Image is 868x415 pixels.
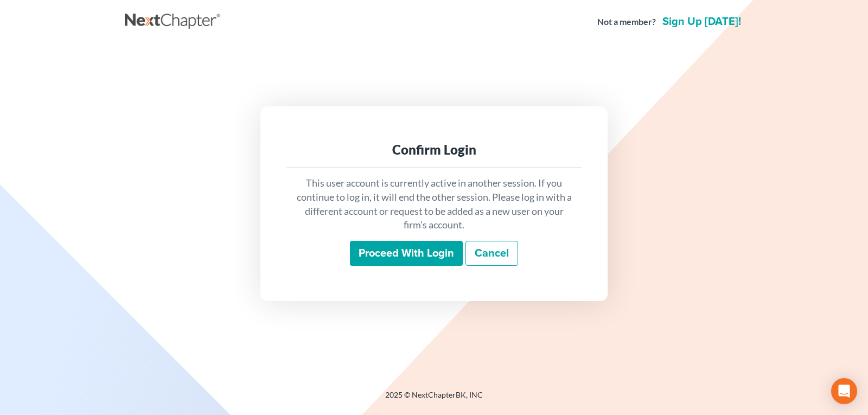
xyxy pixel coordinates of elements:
a: Sign up [DATE]! [660,16,743,27]
div: Open Intercom Messenger [831,378,857,404]
a: Cancel [465,241,518,266]
div: 2025 © NextChapterBK, INC [125,390,743,409]
input: Proceed with login [350,241,463,266]
div: Confirm Login [295,141,573,158]
p: This user account is currently active in another session. If you continue to log in, it will end ... [295,176,573,232]
strong: Not a member? [597,16,656,28]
